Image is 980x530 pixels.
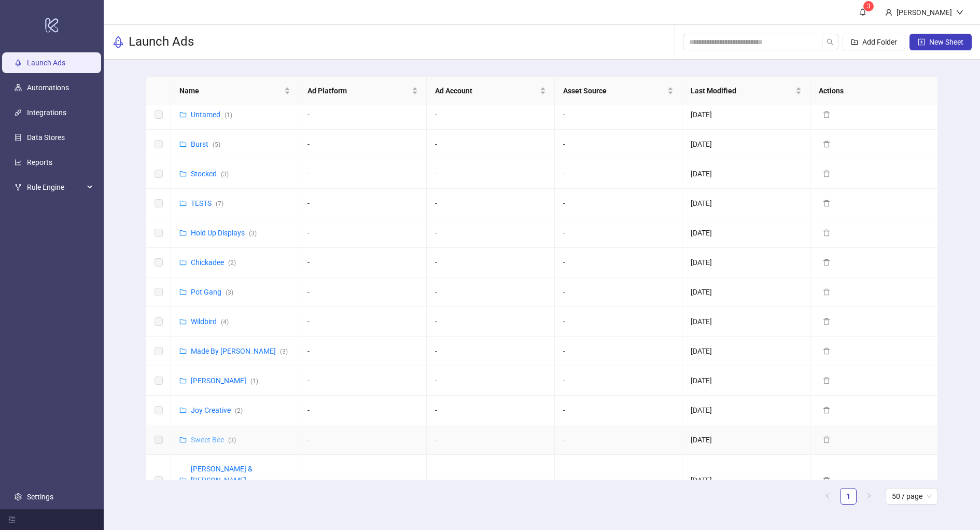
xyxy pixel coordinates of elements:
span: folder [179,347,187,355]
th: Actions [810,77,939,105]
a: Stocked(3) [191,170,229,178]
a: Launch Ads [27,59,65,67]
td: - [555,455,683,506]
td: - [555,396,683,425]
span: delete [823,200,830,207]
td: [DATE] [682,248,810,277]
button: Add Folder [843,34,905,50]
span: folder [179,477,187,484]
a: Made By [PERSON_NAME](3) [191,347,288,355]
td: [DATE] [682,366,810,396]
td: - [299,130,427,159]
a: 1 [841,489,856,504]
span: delete [823,229,830,236]
td: - [299,248,427,277]
td: [DATE] [682,307,810,337]
a: Settings [27,493,53,501]
span: delete [823,436,830,443]
a: [PERSON_NAME](1) [191,376,258,385]
th: Asset Source [555,77,683,105]
span: ( 3 ) [221,171,229,178]
span: delete [823,259,830,266]
span: ( 3 ) [226,289,233,296]
li: Next Page [861,488,877,505]
a: TESTS(7) [191,199,223,207]
a: Chickadee(2) [191,258,236,267]
td: [DATE] [682,425,810,455]
td: - [427,277,555,307]
td: - [299,455,427,506]
td: [DATE] [682,218,810,248]
a: Hold Up Displays(3) [191,229,257,237]
span: ( 2 ) [228,259,236,267]
span: left [824,493,831,499]
span: ( 3 ) [280,348,288,355]
span: folder-add [851,38,858,46]
span: Ad Platform [307,85,410,96]
span: 3 [867,3,871,10]
span: folder [179,407,187,414]
a: Automations [27,83,69,92]
span: folder [179,111,187,118]
div: Page Size [886,488,938,505]
td: - [427,425,555,455]
td: - [299,277,427,307]
td: - [555,130,683,159]
a: Pot Gang(3) [191,288,233,296]
span: ( 3 ) [228,437,236,444]
a: Data Stores [27,133,65,142]
td: [DATE] [682,159,810,189]
span: folder [179,141,187,148]
td: - [427,159,555,189]
td: [DATE] [682,455,810,506]
span: ( 5 ) [213,141,220,148]
td: - [555,277,683,307]
button: left [819,488,836,505]
span: ( 4 ) [221,318,229,326]
td: - [555,307,683,337]
span: Asset Source [563,85,666,96]
span: ( 7 ) [216,200,223,207]
span: folder [179,200,187,207]
td: [DATE] [682,396,810,425]
th: Last Modified [682,77,810,105]
td: - [427,396,555,425]
span: delete [823,141,830,148]
span: ( 1 ) [225,111,232,119]
span: folder [179,436,187,443]
h3: Launch Ads [129,34,194,50]
span: folder [179,259,187,266]
span: Ad Account [435,85,538,96]
span: folder [179,170,187,177]
sup: 3 [863,1,874,11]
span: folder [179,229,187,236]
button: right [861,488,877,505]
td: - [299,159,427,189]
span: Rule Engine [27,177,84,198]
span: delete [823,377,830,384]
span: folder [179,318,187,325]
td: [DATE] [682,277,810,307]
a: [PERSON_NAME] & [PERSON_NAME] ([GEOGRAPHIC_DATA])(5) [191,465,278,496]
span: 50 / page [892,489,932,504]
td: - [555,159,683,189]
span: Add Folder [862,38,897,46]
td: [DATE] [682,189,810,218]
span: delete [823,288,830,296]
td: - [427,366,555,396]
td: [DATE] [682,100,810,130]
td: - [555,366,683,396]
td: - [427,100,555,130]
span: ( 3 ) [249,230,257,237]
span: delete [823,477,830,484]
td: - [427,130,555,159]
span: menu-fold [8,516,16,523]
td: - [299,337,427,366]
td: - [299,189,427,218]
span: delete [823,111,830,118]
td: - [427,337,555,366]
span: bell [859,8,866,16]
td: - [427,248,555,277]
th: Ad Account [427,77,555,105]
span: fork [15,184,22,191]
